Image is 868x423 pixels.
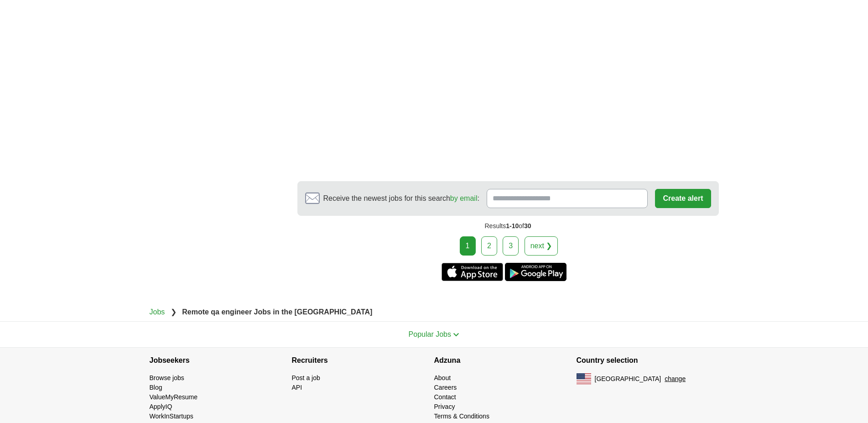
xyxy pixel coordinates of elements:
a: Blog [150,384,162,391]
a: Post a job [292,374,320,381]
a: Get the Android app [505,263,567,281]
div: 1 [460,236,476,256]
strong: Remote qa engineer Jobs in the [GEOGRAPHIC_DATA] [182,308,372,316]
a: Contact [434,393,456,401]
a: by email [450,194,478,202]
a: API [292,384,302,391]
h4: Country selection [577,348,719,373]
a: Terms & Conditions [434,413,489,420]
a: Privacy [434,403,455,410]
a: next ❯ [525,236,558,256]
button: Create alert [655,189,711,208]
span: 1-10 [506,222,519,230]
span: 30 [524,222,531,230]
a: Get the iPhone app [442,263,503,281]
a: ValueMyResume [150,393,198,401]
div: Results of [297,216,719,236]
span: ❯ [171,308,177,316]
a: Browse jobs [150,374,184,381]
a: WorkInStartups [150,413,193,420]
span: Popular Jobs [409,330,451,338]
img: toggle icon [453,333,459,337]
a: 2 [481,236,497,256]
a: Jobs [150,308,165,316]
a: ApplyIQ [150,403,172,410]
span: [GEOGRAPHIC_DATA] [595,374,661,384]
img: US flag [577,373,591,384]
a: About [434,374,451,381]
a: Careers [434,384,457,391]
a: 3 [503,236,519,256]
span: Receive the newest jobs for this search : [323,193,479,204]
button: change [665,374,686,384]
